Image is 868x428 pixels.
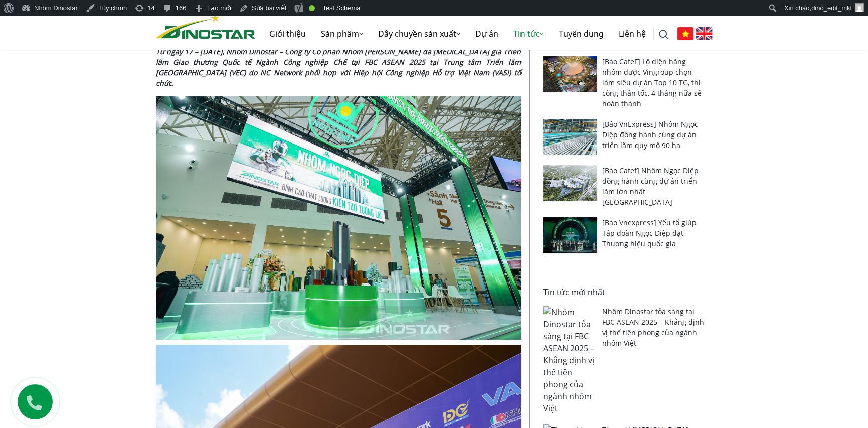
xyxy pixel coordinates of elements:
[543,306,598,414] img: Nhôm Dinostar tỏa sáng tại FBC ASEAN 2025 – Khẳng định vị thế tiên phong của ngành nhôm Việt
[371,18,468,50] a: Dây chuyền sản xuất
[602,307,704,348] a: Nhôm Dinostar tỏa sáng tại FBC ASEAN 2025 – Khẳng định vị thế tiên phong của ngành nhôm Việt
[543,119,598,155] img: [Báo VnExpress] Nhôm Ngọc Diệp đồng hành cùng dự án triển lãm quy mô 90 ha
[313,18,371,50] a: Sản phẩm
[602,218,697,248] a: [Báo Vnexpress] Yếu tố giúp Tập đoàn Ngọc Diệp đạt Thương hiệu quốc gia
[156,96,521,340] img: Những dấu ấn giao thương đẳng cấp của Nhôm Dinostar tại triển lãm FBC ASEAN 2025
[543,56,598,92] img: [Báo CafeF] Lộ diện hãng nhôm được Vingroup chọn làm siêu dự án Top 10 TG, thi công thần tốc, 4 t...
[602,166,699,207] a: [Báo Cafef] Nhôm Ngọc Diệp đồng hành cùng dự án triển lãm lớn nhất [GEOGRAPHIC_DATA]
[309,5,315,11] div: Tốt
[156,47,521,88] strong: Từ ngày 17 – [DATE], Nhôm Dinostar – Công ty Cổ phần Nhôm [PERSON_NAME] đã [MEDICAL_DATA] gia Tri...
[696,27,713,40] img: English
[677,27,693,40] img: Tiếng Việt
[156,14,255,39] img: Nhôm Dinostar
[551,18,611,50] a: Tuyển dụng
[543,217,598,253] img: [Báo Vnexpress] Yếu tố giúp Tập đoàn Ngọc Diệp đạt Thương hiệu quốc gia
[602,57,702,108] a: [Báo CafeF] Lộ diện hãng nhôm được Vingroup chọn làm siêu dự án Top 10 TG, thi công thần tốc, 4 t...
[262,18,313,50] a: Giới thiệu
[543,286,707,298] p: Tin tức mới nhất
[468,18,506,50] a: Dự án
[602,119,698,150] a: [Báo VnExpress] Nhôm Ngọc Diệp đồng hành cùng dự án triển lãm quy mô 90 ha
[659,30,669,40] img: search
[543,165,598,201] img: [Báo Cafef] Nhôm Ngọc Diệp đồng hành cùng dự án triển lãm lớn nhất Đông Nam Á
[811,4,852,12] span: dino_edit_mkt
[506,18,551,50] a: Tin tức
[611,18,653,50] a: Liên hệ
